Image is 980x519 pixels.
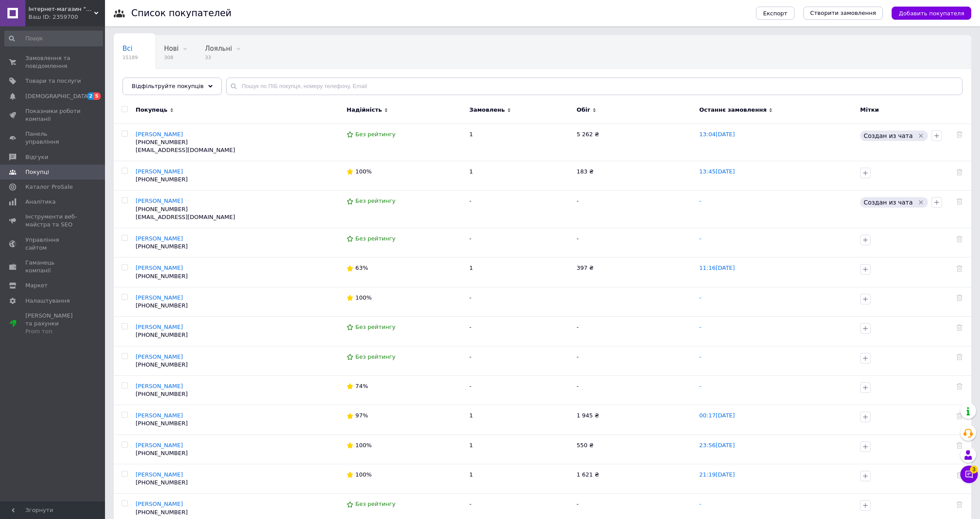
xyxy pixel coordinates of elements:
[4,31,103,46] input: Пошук
[355,131,395,138] span: Без рейтингу
[136,147,235,153] span: [EMAIL_ADDRESS][DOMAIN_NAME]
[864,132,913,139] span: Создан из чата
[136,243,188,250] span: [PHONE_NUMBER]
[28,5,94,13] span: Інтернет-магазин "Asbike"
[970,466,978,473] span: 3
[469,471,473,478] span: 1
[469,131,473,138] span: 1
[577,441,690,449] div: 550 ₴
[136,176,188,183] span: [PHONE_NUMBER]
[577,106,590,114] span: Обіг
[28,13,105,21] div: Ваш ID: 2359700
[956,168,962,176] div: Видалити
[25,312,81,336] span: [PERSON_NAME] та рахунки
[699,471,735,478] a: 21:19[DATE]
[810,9,876,17] span: Створити замовлення
[136,479,188,486] span: [PHONE_NUMBER]
[956,264,962,272] div: Видалити
[956,131,962,138] div: Видалити
[136,353,183,360] a: [PERSON_NAME]
[136,198,183,204] span: [PERSON_NAME]
[699,442,735,448] a: 23:56[DATE]
[355,501,395,507] span: Без рейтингу
[25,297,70,305] span: Налаштування
[136,501,183,507] a: [PERSON_NAME]
[860,106,879,113] span: Мітки
[355,265,368,271] span: 63%
[572,191,695,228] td: -
[136,302,188,309] span: [PHONE_NUMBER]
[136,391,188,397] span: [PHONE_NUMBER]
[25,213,81,229] span: Інструменти веб-майстра та SEO
[465,346,572,375] td: -
[465,287,572,316] td: -
[136,265,183,271] a: [PERSON_NAME]
[956,412,962,420] div: Видалити
[572,228,695,258] td: -
[956,197,962,205] div: Видалити
[355,412,368,419] span: 97%
[136,332,188,338] span: [PHONE_NUMBER]
[205,45,232,53] span: Лояльні
[25,282,48,290] span: Маркет
[960,466,978,483] button: Чат з покупцем3
[136,324,183,330] span: [PERSON_NAME]
[355,168,371,175] span: 100%
[577,131,690,138] div: 5 262 ₴
[699,265,735,271] a: 11:16[DATE]
[131,8,231,18] h1: Список покупателей
[956,441,962,449] div: Видалити
[572,375,695,405] td: -
[572,346,695,375] td: -
[577,264,690,272] div: 397 ₴
[577,168,690,176] div: 183 ₴
[136,450,188,456] span: [PHONE_NUMBER]
[132,83,204,89] span: Відфільтруйте покупців
[572,317,695,346] td: -
[355,442,371,448] span: 100%
[756,7,794,20] button: Експорт
[699,324,701,330] a: -
[355,198,395,204] span: Без рейтингу
[25,236,81,252] span: Управління сайтом
[917,132,924,139] svg: Видалити мітку
[25,92,90,100] span: [DEMOGRAPHIC_DATA]
[25,153,48,161] span: Відгуки
[355,471,371,478] span: 100%
[87,92,94,100] span: 2
[136,442,183,448] a: [PERSON_NAME]
[136,294,183,301] a: [PERSON_NAME]
[136,168,183,175] a: [PERSON_NAME]
[136,106,168,114] span: Покупець
[699,131,735,138] a: 13:04[DATE]
[465,375,572,405] td: -
[355,383,368,389] span: 74%
[136,471,183,478] span: [PERSON_NAME]
[956,353,962,361] div: Видалити
[699,198,701,204] a: -
[469,168,473,175] span: 1
[899,10,964,17] span: Добавить покупателя
[136,235,183,242] a: [PERSON_NAME]
[699,294,701,301] a: -
[469,265,473,271] span: 1
[699,353,701,360] a: -
[136,361,188,368] span: [PHONE_NUMBER]
[469,412,473,419] span: 1
[699,501,701,507] a: -
[25,328,81,335] div: Prom топ
[956,323,962,331] div: Видалити
[25,107,81,123] span: Показники роботи компанії
[355,235,395,242] span: Без рейтингу
[956,382,962,390] div: Видалити
[699,235,701,242] a: -
[136,383,183,389] a: [PERSON_NAME]
[136,420,188,427] span: [PHONE_NUMBER]
[864,199,913,206] span: Создан из чата
[136,412,183,419] span: [PERSON_NAME]
[465,191,572,228] td: -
